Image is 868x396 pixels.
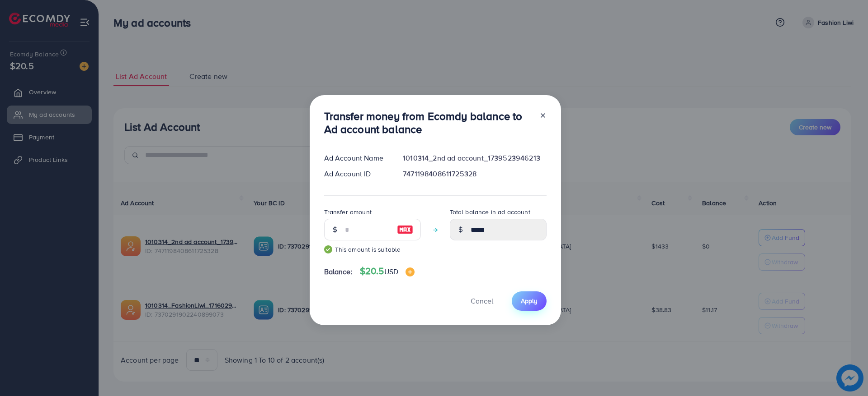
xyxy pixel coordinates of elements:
[324,267,353,277] span: Balance:
[317,169,396,179] div: Ad Account ID
[406,267,415,276] img: image
[397,224,413,235] img: image
[512,291,547,311] button: Apply
[324,245,332,253] img: guide
[471,296,493,306] span: Cancel
[324,245,421,254] small: This amount is suitable
[324,110,532,136] h3: Transfer money from Ecomdy balance to Ad account balance
[396,169,553,179] div: 7471198408611725328
[450,207,530,216] label: Total balance in ad account
[521,296,538,305] span: Apply
[459,291,505,311] button: Cancel
[317,153,396,163] div: Ad Account Name
[384,267,398,276] span: USD
[324,207,372,216] label: Transfer amount
[360,266,415,277] h4: $20.5
[396,153,553,163] div: 1010314_2nd ad account_1739523946213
